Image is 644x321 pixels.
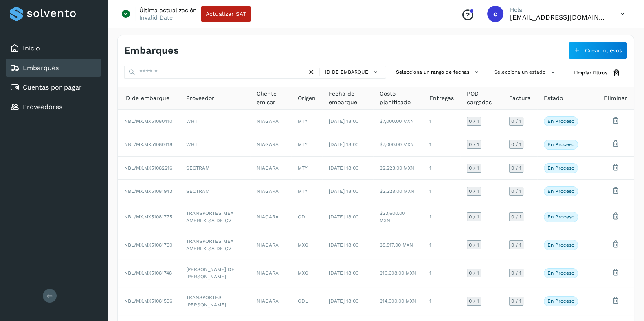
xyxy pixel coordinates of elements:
[250,231,291,259] td: NIAGARA
[6,98,101,116] div: Proveedores
[329,242,358,248] span: [DATE] 18:00
[373,259,423,287] td: $10,608.00 MXN
[250,180,291,203] td: NIAGARA
[329,165,358,171] span: [DATE] 18:00
[373,180,423,203] td: $2,223.00 MXN
[547,165,574,171] p: En proceso
[429,94,454,103] span: Entregas
[469,271,479,275] span: 0 / 1
[180,180,250,203] td: SECTRAM
[469,189,479,194] span: 0 / 1
[180,110,250,133] td: WHT
[329,214,358,220] span: [DATE] 18:00
[291,203,322,231] td: GDL
[469,142,479,147] span: 0 / 1
[544,94,563,103] span: Estado
[329,298,358,304] span: [DATE] 18:00
[180,157,250,180] td: SECTRAM
[250,110,291,133] td: NIAGARA
[423,180,460,203] td: 1
[124,188,172,194] span: NBL/MX.MX51081943
[124,214,172,220] span: NBL/MX.MX51081775
[250,203,291,231] td: NIAGARA
[547,118,574,124] p: En proceso
[180,133,250,156] td: WHT
[23,64,59,72] a: Embarques
[124,298,172,304] span: NBL/MX.MX51081596
[250,259,291,287] td: NIAGARA
[423,157,460,180] td: 1
[180,287,250,315] td: TRANSPORTES [PERSON_NAME]
[325,68,368,76] span: ID de embarque
[511,271,521,275] span: 0 / 1
[511,142,521,147] span: 0 / 1
[511,189,521,194] span: 0 / 1
[373,133,423,156] td: $7,000.00 MXN
[380,90,416,107] span: Costo planificado
[23,103,62,111] a: Proveedores
[491,66,560,79] button: Selecciona un estado
[329,90,366,107] span: Fecha de embarque
[298,94,316,103] span: Origen
[329,118,358,124] span: [DATE] 18:00
[373,157,423,180] td: $2,223.00 MXN
[124,118,172,124] span: NBL/MX.MX51080410
[423,259,460,287] td: 1
[291,259,322,287] td: MXC
[567,66,627,81] button: Limpiar filtros
[180,203,250,231] td: TRANSPORTES MEX AMERI K SA DE CV
[180,231,250,259] td: TRANSPORTES MEX AMERI K SA DE CV
[329,142,358,147] span: [DATE] 18:00
[547,142,574,147] p: En proceso
[547,270,574,276] p: En proceso
[509,94,531,103] span: Factura
[291,157,322,180] td: MTY
[469,166,479,170] span: 0 / 1
[423,110,460,133] td: 1
[124,242,172,248] span: NBL/MX.MX51081730
[139,7,197,14] p: Última actualización
[291,180,322,203] td: MTY
[180,259,250,287] td: [PERSON_NAME] DE [PERSON_NAME]
[124,142,172,147] span: NBL/MX.MX51080418
[250,157,291,180] td: NIAGARA
[568,42,627,59] button: Crear nuevos
[574,69,607,76] span: Limpiar filtros
[393,66,484,79] button: Selecciona un rango de fechas
[373,203,423,231] td: $23,600.00 MXN
[291,287,322,315] td: GDL
[423,133,460,156] td: 1
[469,119,479,124] span: 0 / 1
[511,242,521,247] span: 0 / 1
[469,242,479,247] span: 0 / 1
[511,119,521,124] span: 0 / 1
[250,133,291,156] td: NIAGARA
[547,298,574,304] p: En proceso
[323,66,382,78] button: ID de embarque
[423,231,460,259] td: 1
[511,214,521,219] span: 0 / 1
[139,14,173,21] p: Invalid Date
[206,11,246,17] span: Actualizar SAT
[511,299,521,304] span: 0 / 1
[23,44,40,52] a: Inicio
[257,90,285,107] span: Cliente emisor
[23,83,82,91] a: Cuentas por pagar
[291,110,322,133] td: MTY
[511,166,521,170] span: 0 / 1
[6,59,101,77] div: Embarques
[469,299,479,304] span: 0 / 1
[423,287,460,315] td: 1
[291,231,322,259] td: MXC
[373,110,423,133] td: $7,000.00 MXN
[510,13,608,21] p: calbor@niagarawater.com
[604,94,627,103] span: Eliminar
[373,231,423,259] td: $8,817.00 MXN
[547,242,574,248] p: En proceso
[124,270,172,276] span: NBL/MX.MX51081748
[124,94,169,103] span: ID de embarque
[124,165,172,171] span: NBL/MX.MX51082216
[547,188,574,194] p: En proceso
[329,188,358,194] span: [DATE] 18:00
[329,270,358,276] span: [DATE] 18:00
